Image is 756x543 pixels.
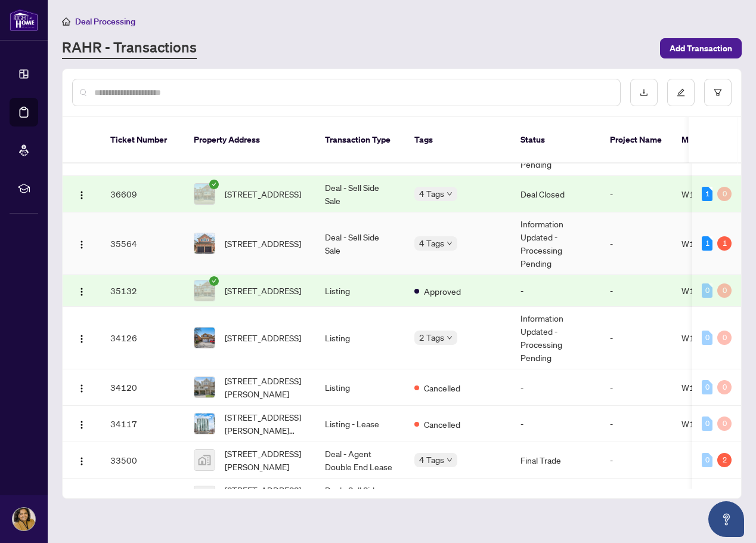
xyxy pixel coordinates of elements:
[600,117,672,163] th: Project Name
[77,240,86,249] img: Logo
[424,381,460,394] span: Cancelled
[315,406,405,442] td: Listing - Lease
[600,212,672,275] td: -
[72,234,91,253] button: Logo
[194,328,215,348] img: thumbnail-img
[511,442,600,479] td: Final Trade
[702,236,712,251] div: 1
[77,420,86,430] img: Logo
[600,176,672,212] td: -
[75,16,135,27] span: Deal Processing
[72,184,91,203] button: Logo
[10,9,38,31] img: logo
[511,479,600,515] td: -
[717,236,732,251] div: 1
[225,187,301,200] span: [STREET_ADDRESS]
[225,483,306,510] span: [STREET_ADDRESS][PERSON_NAME]
[315,212,405,275] td: Deal - Sell Side Sale
[424,285,461,298] span: Approved
[702,453,712,467] div: 0
[702,331,712,345] div: 0
[447,335,453,341] span: down
[194,184,215,204] img: thumbnail-img
[702,416,712,431] div: 0
[77,456,86,466] img: Logo
[101,479,184,515] td: 33104
[511,176,600,212] td: Deal Closed
[681,332,732,343] span: W12130631
[600,275,672,307] td: -
[77,334,86,344] img: Logo
[717,187,732,201] div: 0
[672,117,743,163] th: MLS #
[424,418,460,431] span: Cancelled
[600,442,672,479] td: -
[72,281,91,300] button: Logo
[714,88,722,97] span: filter
[702,187,712,201] div: 1
[225,374,306,400] span: [STREET_ADDRESS][PERSON_NAME]
[194,414,215,434] img: thumbnail-img
[225,284,301,297] span: [STREET_ADDRESS]
[702,380,712,394] div: 0
[62,17,70,26] span: home
[101,275,184,307] td: 35132
[681,285,732,296] span: W12136956
[717,453,732,467] div: 2
[225,331,301,344] span: [STREET_ADDRESS]
[630,79,658,106] button: download
[702,283,712,298] div: 0
[717,283,732,298] div: 0
[511,275,600,307] td: -
[315,369,405,406] td: Listing
[194,280,215,301] img: thumbnail-img
[101,117,184,163] th: Ticket Number
[405,117,511,163] th: Tags
[101,369,184,406] td: 34120
[72,414,91,433] button: Logo
[419,236,444,250] span: 4 Tags
[717,416,732,431] div: 0
[315,117,405,163] th: Transaction Type
[62,38,197,59] a: RAHR - Transactions
[681,189,732,199] span: W12136956
[209,276,219,286] span: check-circle
[447,240,453,246] span: down
[511,117,600,163] th: Status
[511,406,600,442] td: -
[670,39,732,58] span: Add Transaction
[447,457,453,463] span: down
[600,369,672,406] td: -
[225,237,301,250] span: [STREET_ADDRESS]
[717,331,732,345] div: 0
[72,487,91,506] button: Logo
[667,79,695,106] button: edit
[681,238,732,249] span: W12103051
[194,486,215,507] img: thumbnail-img
[101,212,184,275] td: 35564
[600,406,672,442] td: -
[77,287,86,297] img: Logo
[315,176,405,212] td: Deal - Sell Side Sale
[681,418,732,429] span: W12121210
[101,307,184,369] td: 34126
[511,307,600,369] td: Information Updated - Processing Pending
[511,212,600,275] td: Information Updated - Processing Pending
[225,411,306,437] span: [STREET_ADDRESS][PERSON_NAME][PERSON_NAME]
[101,176,184,212] td: 36609
[194,377,215,397] img: thumbnail-img
[184,117,315,163] th: Property Address
[704,79,732,106] button: filter
[194,450,215,470] img: thumbnail-img
[681,382,732,393] span: W12126915
[708,501,744,537] button: Open asap
[13,508,35,530] img: Profile Icon
[72,328,91,347] button: Logo
[194,233,215,254] img: thumbnail-img
[77,384,86,393] img: Logo
[419,187,444,200] span: 4 Tags
[640,88,648,97] span: download
[209,180,219,189] span: check-circle
[225,447,306,473] span: [STREET_ADDRESS][PERSON_NAME]
[72,378,91,397] button: Logo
